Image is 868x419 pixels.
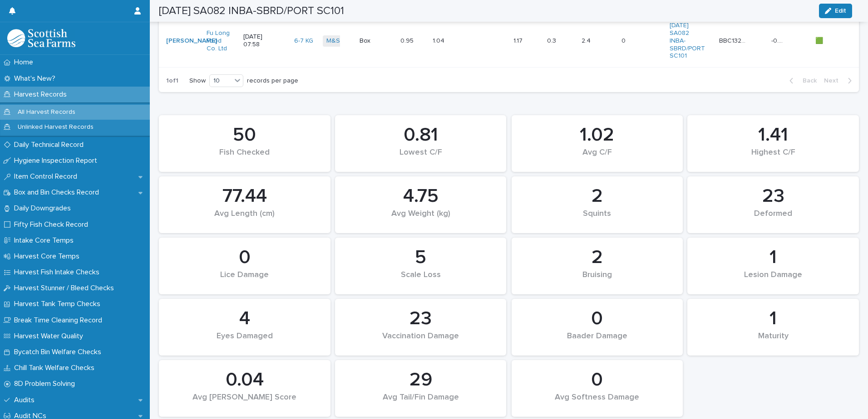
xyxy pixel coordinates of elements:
div: Avg Softness Damage [527,393,668,412]
p: records per page [247,77,298,85]
div: Lesion Damage [703,270,843,289]
div: 2 [527,246,668,269]
p: Home [10,58,40,67]
div: Avg [PERSON_NAME] Score [174,393,315,412]
div: Avg Weight (kg) [350,209,491,228]
p: BBC13255 [719,35,748,45]
div: Eyes Damaged [174,331,315,351]
div: 10 [210,76,232,86]
p: Daily Technical Record [10,141,91,149]
p: Harvest Core Temps [10,252,87,261]
p: Harvest Records [10,90,74,99]
p: Fifty Fish Check Record [10,220,95,229]
p: All Harvest Records [10,108,83,116]
p: 1.04 [433,35,446,45]
p: 0 [621,35,627,45]
p: Box [360,37,386,45]
div: 0.81 [350,124,491,146]
p: Audits [10,396,42,404]
a: [DATE] SA082 INBA-SBRD/PORT SC101 [670,22,705,60]
div: Fish Checked [174,148,315,167]
div: Bruising [527,270,668,289]
button: Back [782,77,820,85]
div: 1 [703,307,843,330]
p: 1.17 [513,35,524,45]
div: 2 [527,185,668,208]
div: 0 [174,246,315,269]
a: M&S Select [326,37,360,45]
a: Fu Long Food Co. Ltd [207,29,233,52]
p: Daily Downgrades [10,204,78,213]
div: 5 [350,246,491,269]
div: 0 [527,369,668,391]
a: [PERSON_NAME] [166,37,217,45]
p: 0.95 [400,35,415,45]
div: Deformed [703,209,843,228]
div: 50 [174,124,315,146]
div: Lice Damage [174,270,315,289]
p: 1 of 1 [159,70,186,92]
div: Scale Loss [350,270,491,289]
p: [DATE] 07:58 [243,33,270,49]
p: Box and Bin Checks Record [10,188,106,197]
p: Harvest Fish Intake Checks [10,268,107,277]
div: 23 [703,185,843,208]
h2: [DATE] SA082 INBA-SBRD/PORT SC101 [159,5,344,18]
p: 8D Problem Solving [10,380,82,388]
span: Next [824,78,844,84]
div: Squints [527,209,668,228]
button: Edit [819,4,852,18]
button: Next [820,77,859,85]
div: Avg C/F [527,148,668,167]
p: -0.04 [771,35,786,45]
p: Unlinked Harvest Records [10,123,101,131]
div: 0 [527,307,668,330]
span: Edit [835,8,846,14]
div: Highest C/F [703,148,843,167]
a: 6-7 KG [294,37,313,45]
p: Item Control Record [10,172,84,181]
img: mMrefqRFQpe26GRNOUkG [7,29,75,47]
div: 4 [174,307,315,330]
p: Harvest Tank Temp Checks [10,300,108,308]
div: 1.02 [527,124,668,146]
div: Maturity [703,331,843,351]
tr: [PERSON_NAME] Fu Long Food Co. Ltd [DATE] 07:586-7 KG M&S Select Box0.950.95 1.041.04 1.171.17 0.... [159,15,859,68]
div: Baader Damage [527,331,668,351]
p: 0.3 [547,35,558,45]
p: Chill Tank Welfare Checks [10,364,102,372]
div: Avg Length (cm) [174,209,315,228]
p: 2.4 [582,35,592,45]
p: Intake Core Temps [10,236,81,245]
div: Avg Tail/Fin Damage [350,393,491,412]
p: Harvest Water Quality [10,332,90,341]
p: Harvest Stunner / Bleed Checks [10,284,121,292]
div: Lowest C/F [350,148,491,167]
div: 4.75 [350,185,491,208]
p: Show [189,77,206,85]
div: 23 [350,307,491,330]
div: 1 [703,246,843,269]
p: What's New? [10,74,63,83]
p: Bycatch Bin Welfare Checks [10,348,108,356]
div: 29 [350,369,491,391]
div: 0.04 [174,369,315,391]
p: 🟩 [815,35,825,45]
span: Back [797,78,817,84]
p: Break Time Cleaning Record [10,316,109,325]
div: Vaccination Damage [350,331,491,351]
p: Hygiene Inspection Report [10,156,104,165]
div: 1.41 [703,124,843,146]
div: 77.44 [174,185,315,208]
